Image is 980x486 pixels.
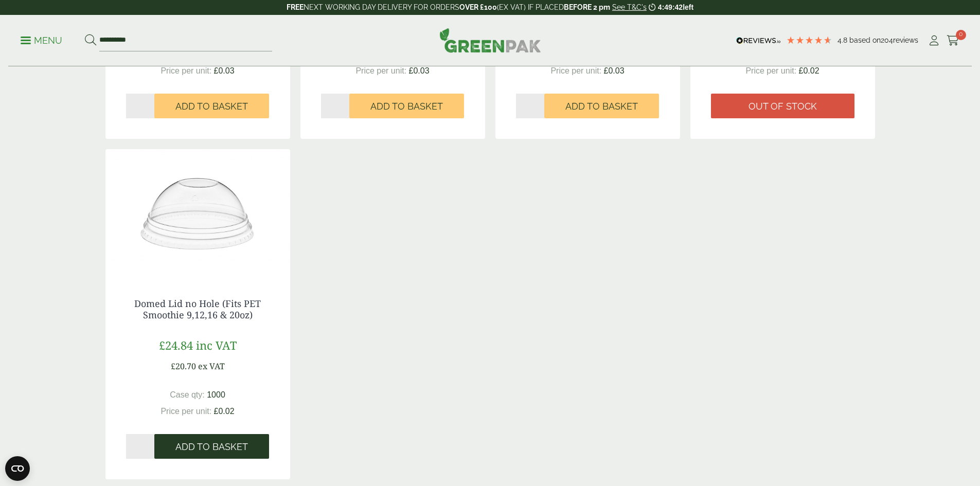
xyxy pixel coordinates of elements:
strong: FREE [287,3,304,11]
img: REVIEWS.io [736,37,781,44]
strong: OVER £100 [459,3,497,11]
span: Add to Basket [370,101,443,112]
a: Domed Lid no Hole (Fits PET Smoothie 9,12,16 & 20oz) [134,297,261,321]
span: Out of stock [749,101,817,112]
span: £0.02 [799,66,819,75]
span: 4:49:42 [658,3,683,11]
span: £20.70 [171,361,196,372]
i: Cart [947,35,959,46]
button: Add to Basket [154,94,269,118]
span: £0.03 [214,66,235,75]
span: Price per unit: [161,407,211,416]
button: Add to Basket [154,434,269,459]
button: Open CMP widget [5,456,30,481]
span: Price per unit: [550,66,601,75]
i: My Account [928,35,940,46]
span: inc VAT [196,337,237,353]
span: Add to Basket [565,101,638,112]
img: GreenPak Supplies [439,28,541,52]
p: Menu [21,34,62,47]
span: Price per unit: [355,66,406,75]
span: £0.03 [409,66,430,75]
span: 1000 [207,390,225,399]
span: 4.8 [838,36,849,44]
span: 204 [881,36,893,44]
span: reviews [893,36,918,44]
a: See T&C's [612,3,647,11]
span: Case qty: [170,390,205,399]
button: Add to Basket [349,94,464,118]
span: Add to Basket [175,441,248,453]
span: Add to Basket [175,101,248,112]
a: Menu [21,34,62,45]
strong: BEFORE 2 pm [564,3,610,11]
button: Add to Basket [544,94,659,118]
span: 0 [956,30,966,40]
a: Out of stock [711,94,854,118]
span: £0.02 [214,407,235,416]
img: Domed Lid no Hole (Fits PET Smoothie 9,12,16 & 20oz)-0 [105,149,290,278]
span: Price per unit: [745,66,796,75]
span: Price per unit: [161,66,211,75]
span: left [683,3,693,11]
span: Based on [849,36,881,44]
a: 0 [947,33,959,48]
div: 4.79 Stars [786,35,832,45]
span: £0.03 [604,66,625,75]
span: ex VAT [198,361,225,372]
span: £24.84 [159,337,193,353]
